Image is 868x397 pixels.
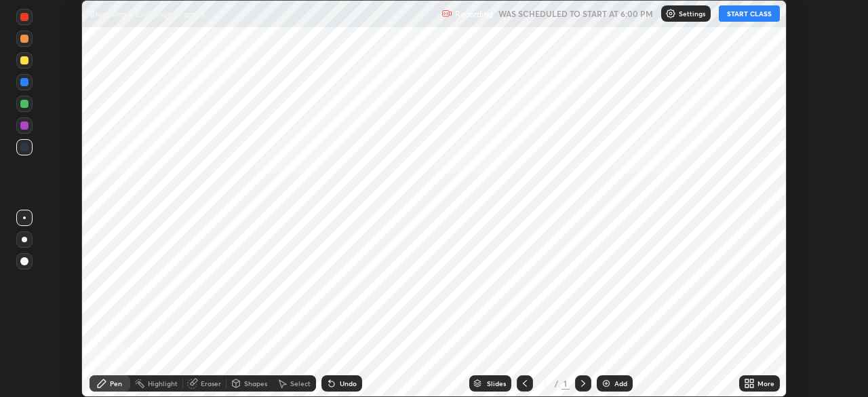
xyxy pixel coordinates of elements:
div: Highlight [148,380,178,387]
div: Select [290,380,311,387]
img: recording.375f2c34.svg [441,8,452,19]
div: Eraser [201,380,221,387]
button: START CLASS [719,5,780,22]
p: Recording [455,9,493,19]
div: Add [614,380,627,387]
h5: WAS SCHEDULED TO START AT 6:00 PM [498,7,653,20]
div: / [555,379,559,387]
div: Shapes [244,380,267,387]
p: Breathing & Exchange of gases [90,8,205,19]
div: Pen [110,380,122,387]
img: class-settings-icons [665,8,676,19]
div: More [757,380,774,387]
div: Slides [487,380,506,387]
p: Settings [679,10,705,17]
img: add-slide-button [601,378,612,389]
div: 1 [561,377,570,390]
div: 1 [538,379,552,387]
div: Undo [340,380,357,387]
